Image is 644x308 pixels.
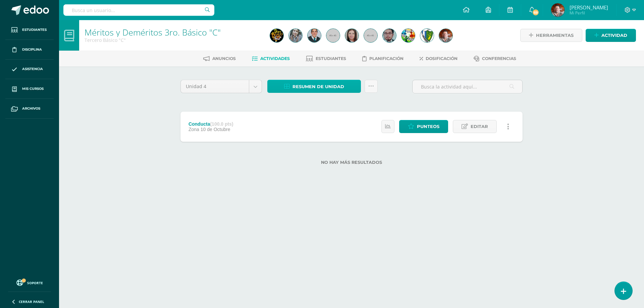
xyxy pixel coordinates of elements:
span: Estudiantes [316,56,346,61]
span: Conferencias [482,56,516,61]
span: Estudiantes [22,27,47,33]
span: Cerrar panel [19,299,44,304]
span: Actividades [260,56,290,61]
span: Herramientas [536,29,574,42]
img: 45x45 [364,29,377,42]
img: e03ec1ec303510e8e6f60bf4728ca3bf.png [345,29,359,42]
a: Conferencias [474,53,516,64]
span: Punteos [417,120,439,133]
span: Unidad 4 [186,80,244,93]
span: Zona [189,127,199,132]
div: Tercero Básico 'C' [85,37,262,43]
div: Conducta [189,121,233,127]
a: Unidad 4 [181,80,262,93]
img: 852c373e651f39172791dbf6cd0291a6.png [401,29,415,42]
a: Resumen de unidad [267,80,361,93]
a: Actividades [252,53,290,64]
span: 10 de Octubre [201,127,230,132]
a: Herramientas [520,29,582,42]
img: c79a8ee83a32926c67f9bb364e6b58c4.png [383,29,396,42]
span: Dosificación [426,56,458,61]
img: 45x45 [326,29,340,42]
img: 09cda7a8f8a612387b01df24d4d5f603.png [420,29,434,42]
a: Dosificación [420,53,458,64]
span: Anuncios [212,56,236,61]
span: Disciplina [22,47,42,52]
span: [PERSON_NAME] [570,4,608,11]
span: Mis cursos [22,86,44,91]
a: Disciplina [5,40,54,60]
a: Asistencia [5,60,54,79]
span: Mi Perfil [570,10,608,16]
span: Planificación [369,56,404,61]
img: a9976b1cad2e56b1ca6362e8fabb9e16.png [308,29,321,42]
a: Planificación [362,53,404,64]
img: e848a06d305063da6e408c2e705eb510.png [270,29,283,42]
img: 2cd44cd3459743fb440d19a92307dec9.png [551,3,565,17]
a: Mis cursos [5,79,54,99]
a: Soporte [8,278,51,287]
input: Busca un usuario... [63,4,214,16]
input: Busca la actividad aquí... [413,80,522,93]
span: Resumen de unidad [292,80,344,93]
span: Actividad [601,29,627,42]
span: Soporte [27,281,43,285]
a: Estudiantes [5,20,54,40]
strong: (100.0 pts) [210,121,233,127]
a: Punteos [399,120,448,133]
span: Archivos [22,106,40,111]
a: Estudiantes [306,53,346,64]
a: Actividad [586,29,636,42]
span: Asistencia [22,66,43,72]
a: Méritos y Deméritos 3ro. Básico "C" [85,26,221,38]
span: Editar [471,120,488,133]
a: Archivos [5,99,54,119]
img: 93a01b851a22af7099796f9ee7ca9c46.png [289,29,302,42]
a: Anuncios [203,53,236,64]
img: 2cd44cd3459743fb440d19a92307dec9.png [439,29,452,42]
h1: Méritos y Deméritos 3ro. Básico "C" [85,27,262,37]
label: No hay más resultados [180,160,523,165]
span: 69 [532,9,539,16]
